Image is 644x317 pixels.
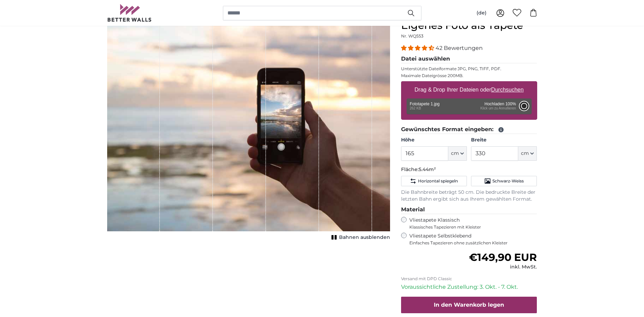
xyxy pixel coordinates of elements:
p: Versand mit DPD Classic [401,276,537,282]
span: 42 Bewertungen [436,45,483,51]
span: Klassisches Tapezieren mit Kleister [409,224,531,230]
button: Bahnen ausblenden [329,233,390,242]
button: cm [518,146,537,161]
span: Einfaches Tapezieren ohne zusätzlichen Kleister [409,240,537,246]
label: Höhe [401,137,467,144]
p: Die Bahnbreite beträgt 50 cm. Die bedruckte Breite der letzten Bahn ergibt sich aus Ihrem gewählt... [401,189,537,203]
div: 1 of 1 [107,19,390,242]
button: Horizontal spiegeln [401,176,467,186]
span: Schwarz-Weiss [492,178,524,184]
legend: Datei auswählen [401,55,537,63]
span: cm [521,150,529,157]
p: Voraussichtliche Zustellung: 3. Okt. - 7. Okt. [401,283,537,291]
span: In den Warenkorb legen [434,302,504,308]
button: (de) [471,7,492,19]
p: Fläche: [401,166,537,173]
u: Durchsuchen [491,87,523,93]
button: cm [448,146,467,161]
span: €149,90 EUR [469,251,537,264]
label: Vliestapete Selbstklebend [409,233,537,246]
span: cm [451,150,459,157]
legend: Gewünschtes Format eingeben: [401,125,537,134]
span: 5.44m² [419,166,436,172]
span: Nr. WQ553 [401,33,423,39]
p: Unterstützte Dateiformate JPG, PNG, TIFF, PDF. [401,66,537,72]
img: Betterwalls [107,4,152,22]
legend: Material [401,205,537,214]
div: inkl. MwSt. [469,264,537,271]
span: Bahnen ausblenden [339,234,390,241]
span: Horizontal spiegeln [418,178,458,184]
button: In den Warenkorb legen [401,297,537,313]
label: Drag & Drop Ihrer Dateien oder [412,83,527,97]
label: Vliestapete Klassisch [409,217,531,230]
label: Breite [471,137,537,144]
button: Schwarz-Weiss [471,176,537,186]
p: Maximale Dateigrösse 200MB. [401,73,537,78]
span: 4.38 stars [401,45,436,51]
